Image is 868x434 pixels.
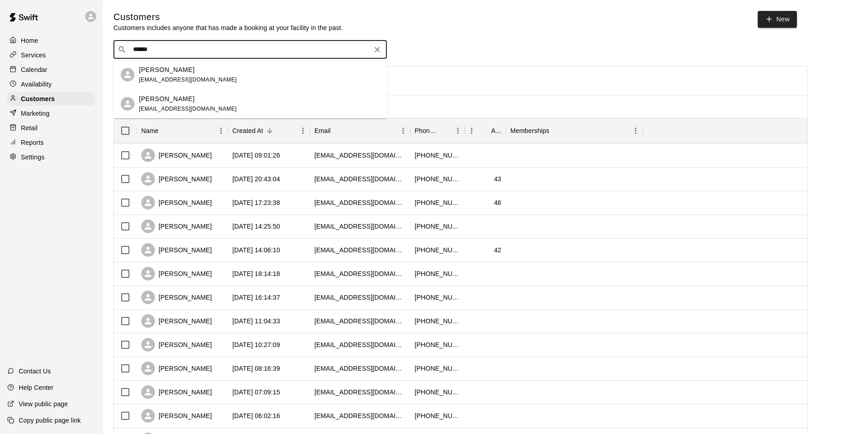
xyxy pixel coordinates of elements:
div: 2025-09-12 08:16:39 [232,364,280,373]
div: Age [465,118,506,143]
div: derek25katie11@gmail.com [314,364,406,373]
button: Sort [550,124,562,137]
div: Services [7,48,95,62]
div: Email [310,118,410,143]
div: 2025-09-13 14:06:10 [232,245,280,255]
a: Retail [7,121,95,135]
div: Age [491,118,501,143]
p: Reports [21,138,44,147]
div: 2025-09-13 20:43:04 [232,174,280,184]
div: [PERSON_NAME] [141,338,212,352]
button: Menu [296,124,310,138]
div: 46 [494,198,501,207]
a: Marketing [7,107,95,120]
div: de.staley86@gmail.com [314,388,406,397]
div: Name [141,118,159,143]
div: [PERSON_NAME] [141,409,212,423]
p: Availability [21,80,52,89]
div: Memberships [510,118,550,143]
div: Joshua Biddle [121,68,134,82]
div: [PERSON_NAME] [141,196,212,209]
div: jmetsch@gmail.com [314,198,406,207]
div: 2025-09-12 07:09:15 [232,388,280,397]
div: Availability [7,77,95,91]
div: 2025-09-12 10:27:09 [232,340,280,349]
div: 2025-09-12 18:14:18 [232,269,280,278]
div: +14404883158 [415,293,460,302]
p: Customers includes anyone that has made a booking at your facility in the past. [113,23,343,32]
button: Menu [396,124,410,138]
p: Retail [21,123,38,133]
div: Email [314,118,331,143]
div: 42 [494,245,501,255]
div: Search customers by name or email [113,41,387,59]
button: Sort [438,124,451,137]
div: k_boompaint@yahoo.com [314,174,406,184]
div: bspaulding06@gmail.com [314,340,406,349]
p: Help Center [19,383,53,392]
div: reen042@yahoo.com [314,317,406,326]
p: [PERSON_NAME] [139,65,195,75]
a: New [758,11,797,28]
div: +13307177633 [415,340,460,349]
div: +14405372928 [415,269,460,278]
div: 2025-09-14 09:01:26 [232,151,280,160]
p: Home [21,36,38,45]
button: Menu [629,124,642,138]
div: +14199570702 [415,388,460,397]
div: Name [137,118,228,143]
div: zazensky7@yahoo.com [314,269,406,278]
div: kbarbera89@gmail.com [314,293,406,302]
div: vthornb1@gmail.com [314,411,406,420]
button: Menu [451,124,465,138]
div: Customers [7,92,95,106]
div: Phone Number [415,118,438,143]
div: Phone Number [410,118,465,143]
button: Sort [331,124,344,137]
div: +12163851982 [415,198,460,207]
div: Created At [232,118,263,143]
span: [EMAIL_ADDRESS][DOMAIN_NAME] [139,106,237,112]
div: +14403762127 [415,411,460,420]
div: +14404297005 [415,174,460,184]
div: +14405476870 [415,151,460,160]
div: agrover@alumni.iu.edu [314,245,406,255]
button: Sort [478,124,491,137]
button: Sort [263,124,276,137]
p: Customers [21,94,55,103]
div: 2025-09-13 14:25:50 [232,222,280,231]
div: Settings [7,150,95,164]
h5: Customers [113,11,343,23]
span: [EMAIL_ADDRESS][DOMAIN_NAME] [139,77,237,83]
p: Settings [21,153,45,162]
div: [PERSON_NAME] [141,314,212,328]
a: Home [7,34,95,47]
p: Marketing [21,109,50,118]
div: [PERSON_NAME] [141,291,212,304]
div: [PERSON_NAME] [141,243,212,257]
div: Memberships [506,118,642,143]
div: 2025-09-13 17:23:38 [232,198,280,207]
a: Reports [7,136,95,149]
div: +12165440352 [415,245,460,255]
button: Clear [371,43,384,56]
a: Calendar [7,63,95,77]
p: Contact Us [19,367,51,376]
div: [PERSON_NAME] [141,362,212,375]
div: +14404874581 [415,317,460,326]
div: asburys1106@gmail.com [314,222,406,231]
div: +14405273542 [415,364,460,373]
div: 43 [494,174,501,184]
div: [PERSON_NAME] [141,172,212,186]
div: [PERSON_NAME] [141,220,212,233]
div: 2025-09-12 11:04:33 [232,317,280,326]
div: Created At [228,118,310,143]
p: Services [21,51,46,60]
p: Calendar [21,65,47,74]
div: [PERSON_NAME] [141,148,212,162]
div: 2025-09-12 16:14:37 [232,293,280,302]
